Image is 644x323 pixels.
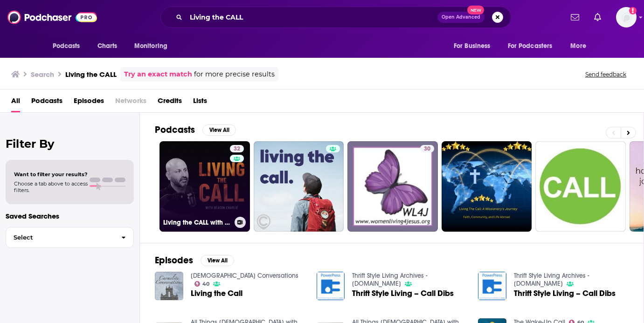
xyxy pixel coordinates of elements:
[14,180,88,193] span: Choose a tab above to access filters.
[454,40,491,53] span: For Business
[201,255,234,266] button: View All
[202,124,236,136] button: View All
[442,15,480,20] span: Open Advanced
[159,141,250,232] a: 32Living the CALL with [PERSON_NAME]
[160,7,511,28] div: Search podcasts, credits, & more...
[6,137,134,151] h2: Filter By
[514,289,616,297] a: Thrift Style Living – Call Dibs
[134,40,167,53] span: Monitoring
[191,289,242,297] a: Living the Call
[352,289,454,297] a: Thrift Style Living – Call Dibs
[424,144,430,154] span: 30
[502,37,566,55] button: open menu
[91,37,123,55] a: Charts
[74,93,104,112] a: Episodes
[14,171,88,178] span: Want to filter your results?
[437,12,485,23] button: Open AdvancedNew
[193,93,207,112] a: Lists
[317,272,345,300] img: Thrift Style Living – Call Dibs
[478,272,506,300] img: Thrift Style Living – Call Dibs
[186,10,437,25] input: Search podcasts, credits, & more...
[115,93,146,112] span: Networks
[155,272,183,300] img: Living the Call
[158,93,182,112] a: Credits
[420,145,434,152] a: 30
[128,37,180,55] button: open menu
[234,144,240,154] span: 32
[590,9,605,25] a: Show notifications dropdown
[31,93,62,112] a: Podcasts
[347,141,438,232] a: 30
[202,282,209,286] span: 40
[6,234,114,241] span: Select
[230,145,244,152] a: 32
[629,7,637,14] svg: Add a profile image
[191,272,298,280] a: Carmelite Conversations
[570,40,586,53] span: More
[467,6,484,14] span: New
[155,124,236,136] a: PodcastsView All
[155,254,193,266] h2: Episodes
[616,7,637,27] span: Logged in as antonettefrontgate
[582,70,629,78] button: Send feedback
[352,272,428,288] a: Thrift Style Living Archives - WebTalkRadio.net
[194,281,210,287] a: 40
[447,37,502,55] button: open menu
[616,7,637,27] img: User Profile
[163,219,231,227] h3: Living the CALL with [PERSON_NAME]
[514,272,589,288] a: Thrift Style Living Archives - WebTalkRadio.net
[6,227,134,248] button: Select
[46,37,92,55] button: open menu
[564,37,598,55] button: open menu
[97,40,118,53] span: Charts
[11,93,20,112] a: All
[155,254,234,266] a: EpisodesView All
[567,9,583,25] a: Show notifications dropdown
[7,8,97,26] img: Podchaser - Follow, Share and Rate Podcasts
[53,40,80,53] span: Podcasts
[65,70,117,79] h3: Living the CALL
[31,70,54,79] h3: Search
[616,7,637,27] button: Show profile menu
[194,69,275,80] span: for more precise results
[124,69,192,80] a: Try an exact match
[508,40,553,53] span: For Podcasters
[6,212,134,220] p: Saved Searches
[155,124,195,136] h2: Podcasts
